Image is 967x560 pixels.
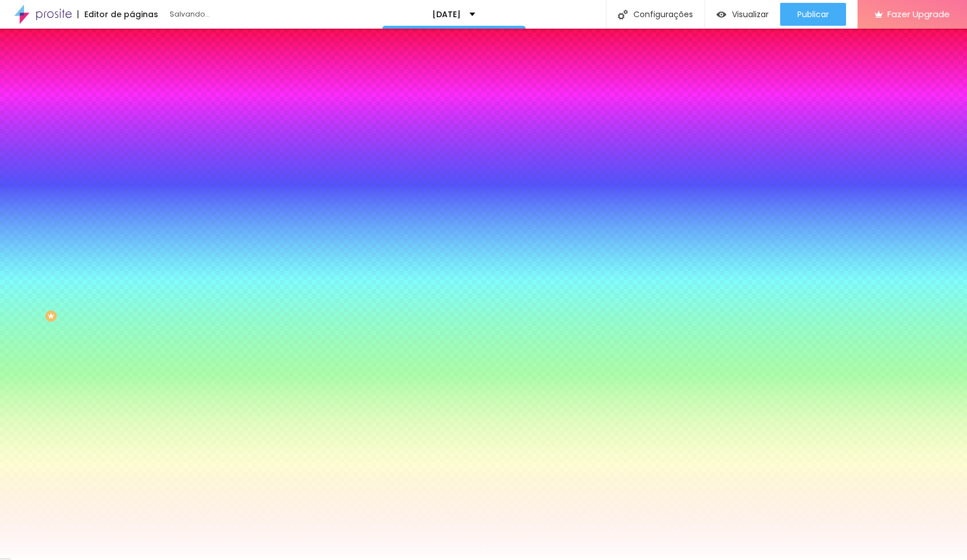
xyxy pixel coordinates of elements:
button: Visualizar [705,3,780,26]
span: Fazer Upgrade [887,9,950,19]
img: Icone [618,10,628,19]
button: Publicar [780,3,846,26]
span: Visualizar [732,10,769,19]
img: view-1.svg [717,10,726,19]
div: Editor de páginas [77,10,158,18]
span: Publicar [797,10,829,19]
div: Salvando... [170,11,302,18]
p: [DATE] [432,10,461,18]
